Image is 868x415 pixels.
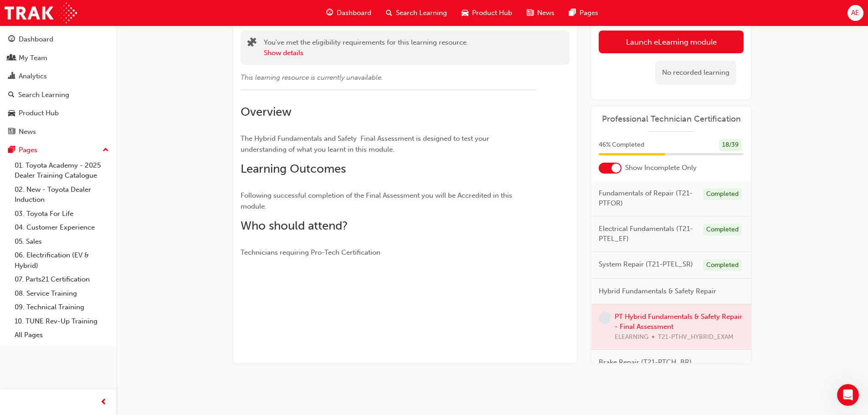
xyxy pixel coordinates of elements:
[4,142,113,159] button: Pages
[569,7,576,19] span: pages-icon
[19,145,37,155] div: Pages
[8,146,15,154] span: pages-icon
[703,188,742,200] div: Completed
[241,162,346,176] span: Learning Outcomes
[4,105,113,122] a: Product Hub
[18,90,69,100] div: Search Learning
[11,287,113,301] a: 08. Service Training
[837,384,859,406] iframe: Intercom live chat
[319,4,379,22] a: guage-iconDashboard
[103,144,109,156] span: up-icon
[19,127,36,137] div: News
[599,114,744,124] a: Professional Technician Certification
[11,248,113,272] a: 06. Electrification (EV & Hybrid)
[100,397,107,408] span: prev-icon
[599,259,693,270] span: System Repair (T21-PTEL_SR)
[4,87,113,103] a: Search Learning
[703,259,742,272] div: Completed
[472,8,512,18] span: Product Hub
[19,34,53,45] div: Dashboard
[599,31,744,53] a: Launch eLearning module
[326,7,333,19] span: guage-icon
[379,4,454,22] a: search-iconSearch Learning
[241,105,292,119] span: Overview
[241,219,348,233] span: Who should attend?
[580,8,598,18] span: Pages
[4,31,113,48] a: Dashboard
[19,71,47,82] div: Analytics
[396,8,447,18] span: Search Learning
[11,314,113,328] a: 10. TUNE Rev-Up Training
[519,4,562,22] a: news-iconNews
[462,7,468,19] span: car-icon
[599,188,696,209] span: Fundamentals of Repair (T21-PTFOR)
[8,128,15,136] span: news-icon
[8,109,15,118] span: car-icon
[8,54,15,62] span: people-icon
[599,140,644,150] span: 46 % Completed
[11,235,113,249] a: 05. Sales
[847,5,863,21] button: AE
[241,248,380,256] span: Technicians requiring Pro-Tech Certification
[8,72,15,81] span: chart-icon
[264,48,303,58] button: Show details
[625,163,697,173] span: Show Incomplete Only
[4,68,113,85] a: Analytics
[386,7,392,19] span: search-icon
[11,183,113,207] a: 02. New - Toyota Dealer Induction
[8,36,15,44] span: guage-icon
[655,61,736,85] div: No recorded learning
[5,3,77,23] img: Trak
[8,91,15,99] span: search-icon
[851,8,859,18] span: AE
[337,8,371,18] span: Dashboard
[703,224,742,236] div: Completed
[599,286,716,297] span: Hybrid Fundamentals & Safety Repair
[599,357,692,368] span: Brake Repair (T21-PTCH_BR)
[4,123,113,140] a: News
[241,73,383,82] span: This learning resource is currently unavailable.
[11,159,113,183] a: 01. Toyota Academy - 2025 Dealer Training Catalogue
[527,7,534,19] span: news-icon
[11,300,113,314] a: 09. Technical Training
[19,53,47,63] div: My Team
[11,220,113,235] a: 04. Customer Experience
[19,108,59,118] div: Product Hub
[599,224,696,244] span: Electrical Fundamentals (T21-PTEL_EF)
[241,191,514,210] span: Following successful completion of the Final Assessment you will be Accredited in this module.
[4,29,113,142] button: DashboardMy TeamAnalyticsSearch LearningProduct HubNews
[241,134,491,154] span: The Hybrid Fundamentals and Safety Final Assessment is designed to test your understanding of wha...
[599,312,611,324] span: learningRecordVerb_NONE-icon
[11,328,113,342] a: All Pages
[454,4,519,22] a: car-iconProduct Hub
[264,37,468,58] div: You've met the eligibility requirements for this learning resource.
[247,38,257,49] span: puzzle-icon
[11,207,113,221] a: 03. Toyota For Life
[719,139,742,151] div: 18 / 39
[11,272,113,287] a: 07. Parts21 Certification
[4,50,113,67] a: My Team
[537,8,555,18] span: News
[562,4,606,22] a: pages-iconPages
